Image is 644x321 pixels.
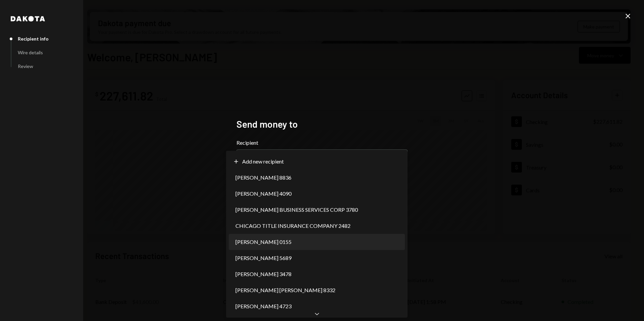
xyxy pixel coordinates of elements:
[235,254,291,262] span: [PERSON_NAME] 5689
[236,149,408,168] button: Recipient
[18,36,49,42] div: Recipient info
[235,222,351,230] span: CHICAGO TITLE INSURANCE COMPANY 2482
[235,174,291,182] span: [PERSON_NAME] 8836
[235,238,291,246] span: [PERSON_NAME] 0155
[18,63,33,69] div: Review
[242,157,284,166] span: Add new recipient
[235,286,335,294] span: [PERSON_NAME] [PERSON_NAME] 8332
[235,270,291,278] span: [PERSON_NAME] 3478
[236,118,408,131] h2: Send money to
[235,190,291,198] span: [PERSON_NAME] 4090
[235,206,358,214] span: [PERSON_NAME] BUSINESS SERVICES CORP 3780
[18,50,43,55] div: Wire details
[236,139,408,147] label: Recipient
[235,302,291,310] span: [PERSON_NAME] 4723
